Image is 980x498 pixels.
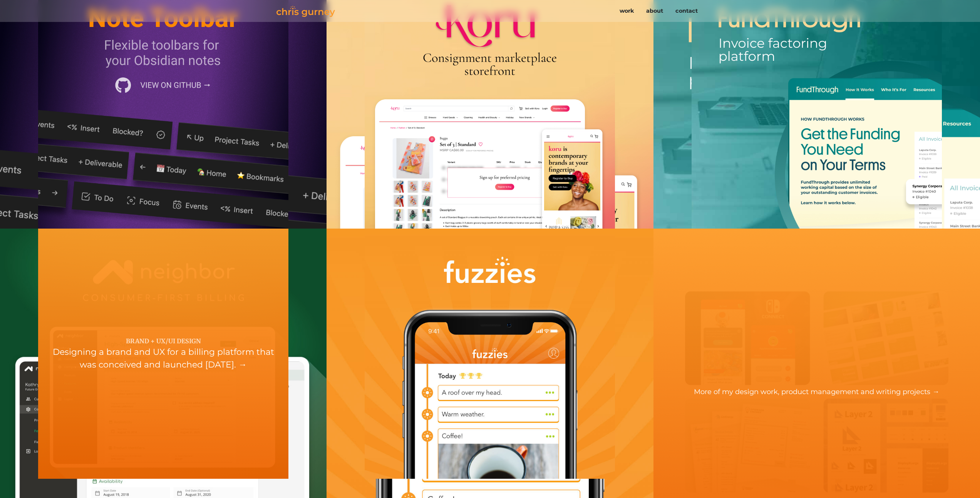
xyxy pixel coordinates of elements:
[38,229,288,479] a: Brand + UX/UI Design Designing a brand and UX for a billing platform that was conceived and launc...
[276,6,335,17] img: Chris Gurney logo
[941,460,971,489] iframe: Drift Widget Chat Controller
[640,4,669,18] a: about
[38,346,288,371] div: Designing a brand and UX for a billing platform that was conceived and launched [DATE]. →
[613,4,640,18] a: work
[669,4,704,18] a: contact
[653,387,980,397] div: More of my design work, product management and writing projects →
[653,388,980,395] a: More of my design work, product management and writing projects →
[38,336,288,346] div: Brand + UX/UI Design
